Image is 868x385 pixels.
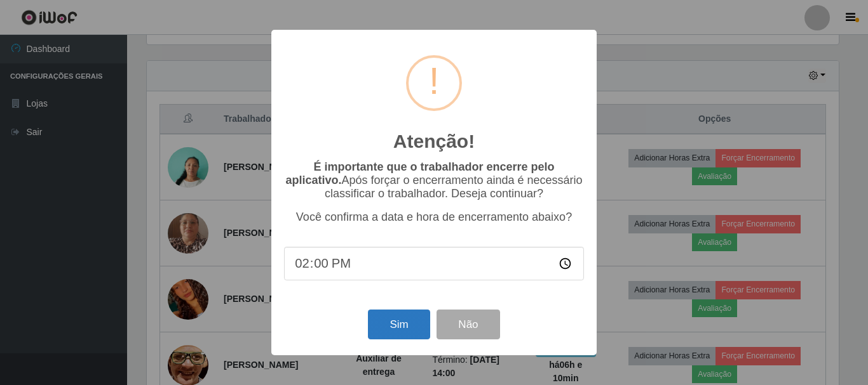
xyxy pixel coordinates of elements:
button: Não [437,310,499,339]
p: Você confirma a data e hora de encerramento abaixo? [284,211,584,224]
b: É importante que o trabalhador encerre pelo aplicativo. [285,160,554,186]
button: Sim [368,310,430,339]
h2: Atenção! [393,130,475,153]
p: Após forçar o encerramento ainda é necessário classificar o trabalhador. Deseja continuar? [284,160,584,200]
